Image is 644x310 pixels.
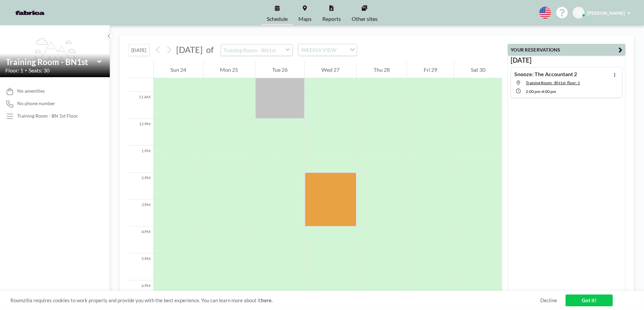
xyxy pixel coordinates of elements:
[203,61,255,78] div: Mon 25
[128,280,153,307] div: 6 PM
[261,297,272,303] a: here.
[6,57,97,67] input: Training Room - BN1st
[17,113,78,119] div: Training Room - BN 1st Floor
[17,88,45,94] span: No amenities
[576,10,581,16] span: SS
[25,68,27,72] span: •
[322,16,341,22] span: Reports
[128,253,153,280] div: 5 PM
[128,226,153,253] div: 4 PM
[176,44,203,55] span: [DATE]
[511,56,622,64] h3: [DATE]
[526,89,540,94] span: 2:00 PM
[128,199,153,226] div: 3 PM
[221,44,286,56] input: Training Room - BN1st
[10,297,540,304] span: Roomzilla requires cookies to work properly and provide you with the best experience. You can lea...
[540,297,557,304] a: Decline
[267,16,288,22] span: Schedule
[29,67,50,74] span: Seats: 30
[542,89,556,94] span: 4:00 PM
[300,45,338,54] span: WEEKLY VIEW
[566,294,613,306] a: Got it!
[407,61,454,78] div: Fri 29
[154,61,203,78] div: Sun 24
[11,6,49,20] img: organization-logo
[339,45,346,54] input: Search for option
[255,61,304,78] div: Tue 26
[128,44,150,56] button: [DATE]
[305,61,357,78] div: Wed 27
[206,44,214,55] span: of
[514,71,577,77] h4: Snooze: The Accountant 2
[526,80,580,85] span: Training Room - BN1st, floor: 1
[508,44,625,56] button: YOUR RESERVATIONS
[17,100,55,106] span: No phone number
[5,67,23,74] span: Floor: 1
[128,146,153,173] div: 1 PM
[357,61,407,78] div: Thu 28
[587,10,625,16] span: [PERSON_NAME]
[128,119,153,146] div: 12 PM
[454,61,502,78] div: Sat 30
[540,89,542,94] span: -
[128,65,153,92] div: 10 AM
[128,92,153,119] div: 11 AM
[352,16,378,22] span: Other sites
[298,16,312,22] span: Maps
[128,173,153,199] div: 2 PM
[298,44,357,56] div: Search for option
